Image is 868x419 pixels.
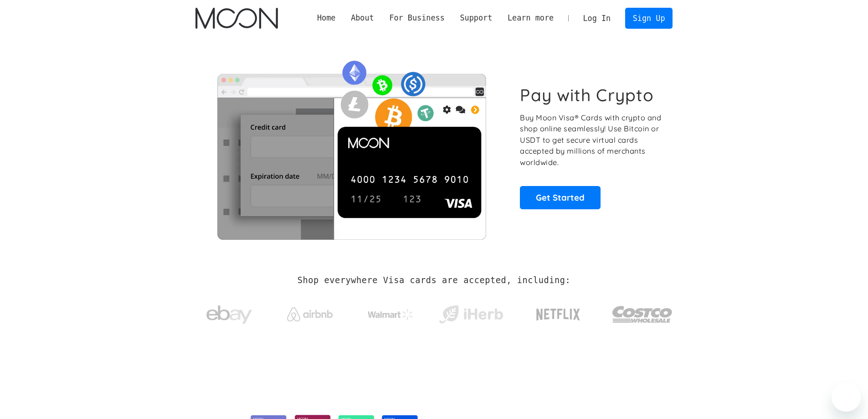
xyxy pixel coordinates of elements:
[520,85,654,105] h1: Pay with Crypto
[625,8,673,28] a: Sign Up
[195,8,278,29] img: Moon Logo
[206,300,252,329] img: ebay
[452,12,500,24] div: Support
[575,8,618,28] a: Log In
[460,12,492,24] div: Support
[500,12,561,24] div: Learn more
[382,12,452,24] div: For Business
[195,291,263,334] a: ebay
[520,112,663,168] p: Buy Moon Visa® Cards with crypto and shop online seamlessly! Use Bitcoin or USDT to get secure vi...
[389,12,444,24] div: For Business
[437,294,505,331] a: iHerb
[343,12,381,24] div: About
[368,309,413,320] img: Walmart
[356,300,424,325] a: Walmart
[520,186,601,209] a: Get Started
[437,303,505,326] img: iHerb
[351,12,374,24] div: About
[832,383,861,412] iframe: 启动消息传送窗口的按钮
[309,12,343,24] a: Home
[287,307,333,321] img: Airbnb
[195,54,508,239] img: Moon Cards let you spend your crypto anywhere Visa is accepted.
[298,275,570,285] h2: Shop everywhere Visa cards are accepted, including:
[195,8,278,29] a: home
[612,288,673,336] a: Costco
[612,297,673,331] img: Costco
[518,294,599,331] a: Netflix
[508,12,554,24] div: Learn more
[276,298,344,326] a: Airbnb
[535,303,581,326] img: Netflix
